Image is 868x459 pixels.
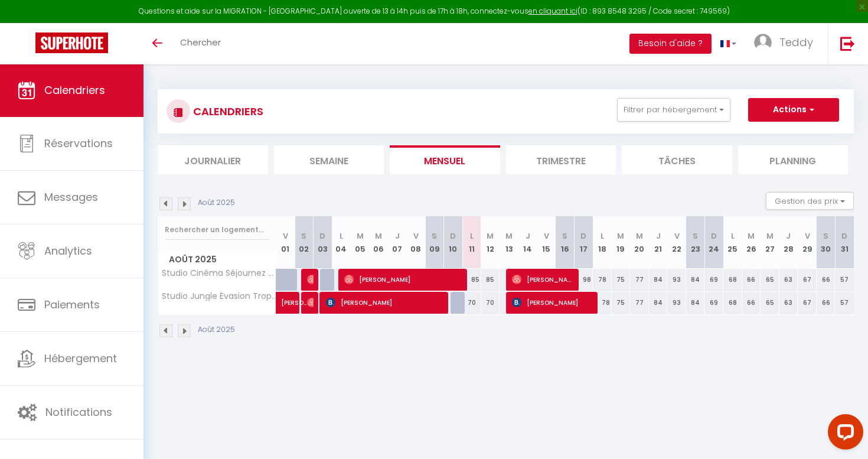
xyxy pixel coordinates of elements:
[44,351,117,366] span: Hébergement
[512,291,594,314] span: [PERSON_NAME]
[537,216,556,269] th: 15
[629,34,712,54] button: Besoin d'aide ?
[835,216,854,269] th: 31
[779,269,798,291] div: 63
[481,269,500,291] div: 85
[390,145,500,174] li: Mensuel
[395,230,400,242] abbr: J
[704,269,723,291] div: 69
[617,98,730,122] button: Filtrer par hébergement
[274,145,384,174] li: Semaine
[375,230,382,242] abbr: M
[817,216,836,269] th: 30
[761,216,779,269] th: 27
[593,269,612,291] div: 78
[798,216,817,269] th: 29
[506,145,616,174] li: Trimestre
[612,292,631,314] div: 75
[44,190,98,204] span: Messages
[818,409,868,459] iframe: LiveChat chat widget
[462,292,481,314] div: 70
[779,216,798,269] th: 28
[798,292,817,314] div: 67
[500,216,518,269] th: 13
[425,216,444,269] th: 09
[617,230,624,242] abbr: M
[462,269,481,291] div: 85
[742,216,761,269] th: 26
[649,216,668,269] th: 21
[526,230,530,242] abbr: J
[823,230,828,242] abbr: S
[745,23,828,64] a: ... Teddy
[835,292,854,314] div: 57
[649,269,668,291] div: 84
[35,32,108,53] img: Super Booking
[198,324,235,336] p: Août 2025
[805,230,810,242] abbr: V
[835,269,854,291] div: 57
[704,216,723,269] th: 24
[190,98,263,125] h3: CALENDRIERS
[674,230,680,242] abbr: V
[158,145,268,174] li: Journalier
[44,136,113,151] span: Réservations
[575,216,593,269] th: 17
[723,292,742,314] div: 68
[738,145,849,174] li: Planning
[817,269,836,291] div: 66
[686,216,705,269] th: 23
[326,291,446,314] span: [PERSON_NAME]
[487,230,494,242] abbr: M
[198,197,235,209] p: Août 2025
[612,216,631,269] th: 19
[556,216,575,269] th: 16
[580,230,586,242] abbr: D
[686,269,705,291] div: 84
[766,230,774,242] abbr: M
[344,268,464,291] span: [PERSON_NAME]
[686,292,705,314] div: 84
[593,216,612,269] th: 18
[731,230,735,242] abbr: L
[593,292,612,314] div: 78
[693,230,698,242] abbr: S
[307,291,314,314] span: [PERSON_NAME] [PERSON_NAME]
[276,216,295,269] th: 01
[748,98,839,122] button: Actions
[340,230,343,242] abbr: L
[817,292,836,314] div: 66
[798,269,817,291] div: 67
[748,230,755,242] abbr: M
[766,192,854,210] button: Gestion des prix
[636,230,643,242] abbr: M
[295,216,314,269] th: 02
[369,216,388,269] th: 06
[276,292,295,314] a: [PERSON_NAME]
[630,269,649,291] div: 77
[171,23,230,64] a: Chercher
[44,83,105,97] span: Calendriers
[332,216,351,269] th: 04
[761,269,779,291] div: 65
[413,230,419,242] abbr: V
[283,230,288,242] abbr: V
[630,216,649,269] th: 20
[841,230,847,242] abbr: D
[432,230,437,242] abbr: S
[649,292,668,314] div: 84
[44,297,100,312] span: Paiements
[470,230,474,242] abbr: L
[528,6,577,16] a: en cliquant ici
[160,269,278,278] span: Studio Cinéma Séjournez dans un Décor de Film
[544,230,549,242] abbr: V
[711,230,717,242] abbr: D
[518,216,537,269] th: 14
[779,35,813,50] span: Teddy
[314,216,332,269] th: 03
[656,230,661,242] abbr: J
[575,269,593,291] div: 98
[45,405,112,419] span: Notifications
[562,230,567,242] abbr: S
